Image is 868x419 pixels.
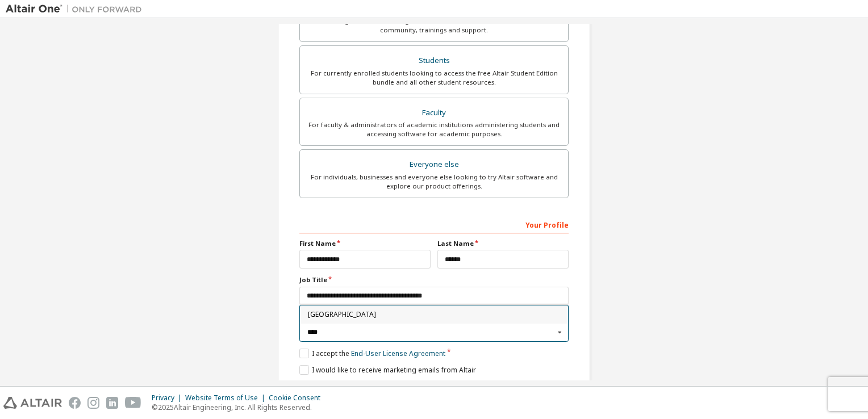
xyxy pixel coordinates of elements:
img: altair_logo.svg [3,397,62,409]
img: facebook.svg [69,397,81,409]
div: Privacy [152,393,185,403]
img: instagram.svg [87,397,99,409]
img: youtube.svg [125,397,141,409]
label: Job Title [299,275,569,284]
div: For individuals, businesses and everyone else looking to try Altair software and explore our prod... [307,173,561,191]
div: Your Profile [299,215,569,233]
img: Altair One [6,3,148,15]
span: [GEOGRAPHIC_DATA] [308,311,561,318]
div: Faculty [307,105,561,121]
label: I accept the [299,349,445,358]
img: linkedin.svg [106,397,118,409]
div: For currently enrolled students looking to access the free Altair Student Edition bundle and all ... [307,69,561,87]
div: For existing customers looking to access software downloads, HPC resources, community, trainings ... [307,16,561,35]
div: Everyone else [307,157,561,173]
div: Cookie Consent [269,393,327,403]
div: Students [307,53,561,69]
label: First Name [299,239,431,248]
div: Website Terms of Use [185,393,269,403]
a: End-User License Agreement [351,349,445,358]
div: For faculty & administrators of academic institutions administering students and accessing softwa... [307,120,561,139]
label: I would like to receive marketing emails from Altair [299,365,476,375]
p: © 2025 Altair Engineering, Inc. All Rights Reserved. [152,403,327,412]
label: Last Name [437,239,569,248]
